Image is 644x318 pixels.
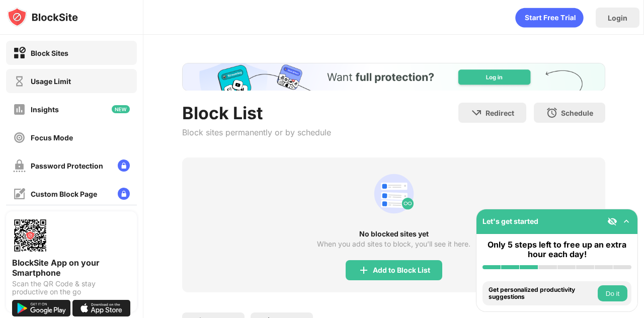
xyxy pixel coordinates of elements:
img: eye-not-visible.svg [607,216,617,226]
img: focus-off.svg [13,131,26,144]
div: Redirect [486,109,514,117]
img: insights-off.svg [13,103,26,116]
div: No blocked sites yet [182,230,605,238]
div: Schedule [561,109,593,117]
div: Block sites permanently or by schedule [182,127,331,137]
img: customize-block-page-off.svg [13,188,26,200]
img: block-on.svg [13,47,26,59]
button: Do it [598,285,627,301]
div: Password Protection [31,162,103,170]
img: new-icon.svg [112,105,130,113]
div: Add to Block List [373,266,430,274]
div: Usage Limit [31,77,71,86]
img: lock-menu.svg [118,188,130,200]
img: get-it-on-google-play.svg [12,300,70,316]
div: animation [370,170,418,218]
div: Block Sites [31,49,68,57]
div: Custom Block Page [31,190,97,198]
div: Insights [31,105,59,114]
div: animation [515,8,584,28]
img: omni-setup-toggle.svg [621,216,631,226]
div: Only 5 steps left to free up an extra hour each day! [482,240,631,259]
div: BlockSite App on your Smartphone [12,258,131,278]
div: Scan the QR Code & stay productive on the go [12,280,131,296]
div: Login [608,14,627,22]
img: time-usage-off.svg [13,75,26,88]
div: When you add sites to block, you’ll see it here. [317,240,470,248]
img: lock-menu.svg [118,160,130,172]
div: Focus Mode [31,133,73,142]
img: logo-blocksite.svg [7,7,78,27]
img: password-protection-off.svg [13,160,26,172]
div: Get personalized productivity suggestions [489,286,595,301]
div: Let's get started [482,217,538,225]
img: options-page-qr-code.png [12,217,48,254]
div: Block List [182,103,331,123]
img: download-on-the-app-store.svg [72,300,131,316]
iframe: Banner [182,63,605,91]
